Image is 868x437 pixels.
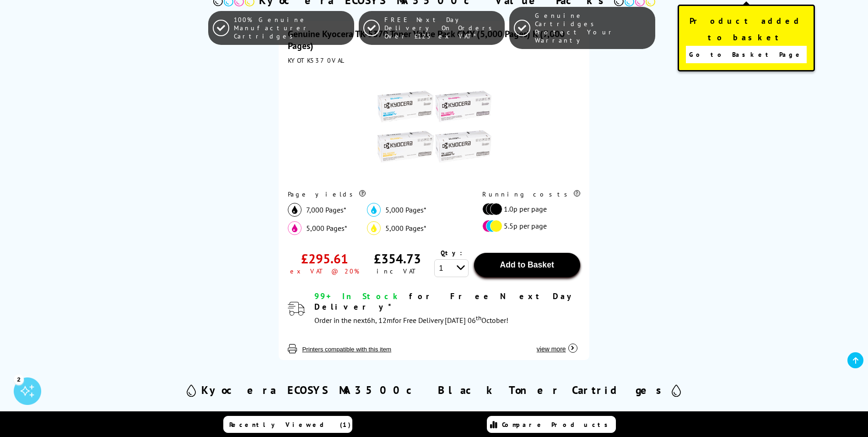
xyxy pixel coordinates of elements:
li: 5.5p per page [482,220,576,232]
sup: th [476,314,481,322]
span: Compare Products [502,421,613,429]
div: Page yields [288,190,463,198]
div: modal_delivery [314,291,580,327]
li: 1.0p per page [482,203,576,215]
img: cyan_icon.svg [367,203,381,217]
div: ex VAT @ 20% [290,267,359,275]
span: 5,000 Pages* [385,205,426,214]
img: magenta_icon.svg [288,221,302,235]
a: Go to Basket Page [686,46,807,63]
span: Add to Basket [500,260,554,269]
span: 100% Genuine Manufacturer Cartridges [234,16,350,40]
span: 5,000 Pages* [385,224,426,233]
div: KYOTK5370VAL [288,56,580,65]
button: Printers compatible with this item [299,345,394,353]
span: view more [537,345,566,353]
img: black_icon.svg [288,203,302,217]
span: Genuine Cartridges Protect Your Warranty [535,11,651,44]
span: 6h, 12m [367,316,393,325]
div: £295.61 [301,250,348,267]
img: Kyocera TK-5370 Toner Value Pack CMY (5,000 Pages) K (7,000 Pages) [377,69,491,184]
div: Product added to basket [678,5,815,71]
span: 7,000 Pages* [306,205,346,214]
a: Compare Products [487,416,616,433]
div: Running costs [482,190,580,198]
div: inc VAT [377,267,418,275]
span: Qty: [441,249,462,257]
h2: Kyocera ECOSYS MA3500c Black Toner Cartridges [201,383,667,397]
span: FREE Next Day Delivery On Orders Over £125 ex VAT* [384,16,500,40]
span: for Free Next Day Delivery* [314,291,576,312]
span: Order in the next for Free Delivery [DATE] 06 October! [314,316,508,325]
button: view more [534,336,580,353]
div: £354.73 [374,250,421,267]
a: Recently Viewed (1) [223,416,352,433]
div: 2 [14,374,24,384]
span: 99+ In Stock [314,291,401,301]
span: 5,000 Pages* [306,224,347,233]
button: Add to Basket [474,253,580,277]
span: Go to Basket Page [689,48,803,61]
span: Recently Viewed (1) [229,421,351,429]
img: yellow_icon.svg [367,221,381,235]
